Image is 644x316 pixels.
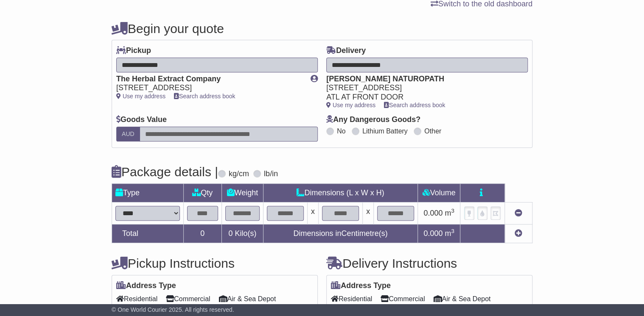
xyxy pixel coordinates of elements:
[116,127,140,141] label: AUD
[515,209,522,217] a: Remove this item
[116,46,151,55] label: Pickup
[326,102,375,108] a: Use my address
[434,292,491,305] span: Air & Sea Depot
[229,169,249,179] label: kg/cm
[116,115,167,125] label: Goods Value
[381,292,425,305] span: Commercial
[263,224,417,243] td: Dimensions in Centimetre(s)
[112,22,532,36] h4: Begin your quote
[424,127,441,135] label: Other
[423,209,442,217] span: 0.000
[112,256,318,270] h4: Pickup Instructions
[331,281,391,291] label: Address Type
[166,292,210,305] span: Commercial
[326,83,519,93] div: [STREET_ADDRESS]
[116,93,165,100] a: Use my address
[451,208,454,214] sup: 3
[116,281,176,291] label: Address Type
[326,115,420,125] label: Any Dangerous Goods?
[445,209,454,217] span: m
[384,102,445,108] a: Search address book
[112,183,184,202] td: Type
[228,229,232,238] span: 0
[174,93,235,100] a: Search address book
[183,224,221,243] td: 0
[326,75,519,84] div: [PERSON_NAME] NATUROPATH
[116,292,157,305] span: Residential
[112,306,234,313] span: © One World Courier 2025. All rights reserved.
[362,127,408,135] label: Lithium Battery
[326,256,532,270] h4: Delivery Instructions
[326,46,366,55] label: Delivery
[451,228,454,234] sup: 3
[219,292,276,305] span: Air & Sea Depot
[423,229,442,238] span: 0.000
[221,224,263,243] td: Kilo(s)
[116,83,302,93] div: [STREET_ADDRESS]
[445,229,454,238] span: m
[362,202,373,224] td: x
[221,183,263,202] td: Weight
[116,75,302,84] div: The Herbal Extract Company
[112,165,218,179] h4: Package details |
[263,183,417,202] td: Dimensions (L x W x H)
[326,93,519,102] div: ATL AT FRONT DOOR
[264,169,278,179] label: lb/in
[183,183,221,202] td: Qty
[417,183,460,202] td: Volume
[112,224,184,243] td: Total
[515,229,522,238] a: Add new item
[307,202,318,224] td: x
[331,292,372,305] span: Residential
[337,127,345,135] label: No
